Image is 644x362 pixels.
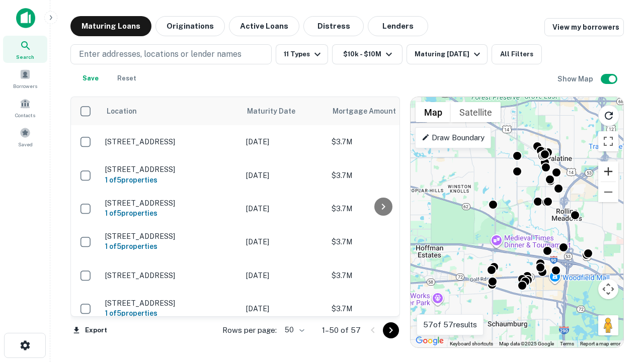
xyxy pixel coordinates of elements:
button: Originations [155,16,225,36]
div: 0 0 [411,97,623,347]
button: Zoom out [598,182,618,202]
p: [STREET_ADDRESS] [105,271,236,280]
p: $3.7M [332,170,432,181]
span: Borrowers [13,82,37,90]
p: $3.7M [332,303,432,314]
p: [STREET_ADDRESS] [105,199,236,208]
th: Maturity Date [241,97,327,125]
span: Search [16,53,34,61]
p: [DATE] [246,303,321,314]
button: Drag Pegman onto the map to open Street View [598,315,618,335]
button: Save your search to get updates of matches that match your search criteria. [74,68,107,88]
button: Show satellite imagery [451,102,501,122]
h6: 1 of 5 properties [105,308,236,319]
button: Distress [303,16,364,36]
img: capitalize-icon.png [16,8,35,28]
button: $10k - $10M [332,44,403,64]
p: Draw Boundary [422,132,485,144]
span: Maturity Date [247,105,308,117]
button: Keyboard shortcuts [450,340,493,347]
iframe: Chat Widget [594,249,644,298]
p: [STREET_ADDRESS] [105,165,236,174]
th: Mortgage Amount [327,97,437,125]
button: Reset [111,68,143,88]
a: Terms (opens in new tab) [560,341,574,346]
p: [STREET_ADDRESS] [105,137,236,146]
p: $3.7M [332,136,432,147]
a: Saved [3,123,47,150]
th: Location [100,97,241,125]
h6: 1 of 5 properties [105,208,236,219]
p: [DATE] [246,170,321,181]
button: Export [70,323,110,338]
a: Contacts [3,94,47,121]
button: Active Loans [229,16,299,36]
a: Search [3,36,47,63]
img: Google [413,334,446,347]
button: Enter addresses, locations or lender names [70,44,272,64]
p: [DATE] [246,203,321,214]
p: $3.7M [332,203,432,214]
button: Go to next page [383,322,399,338]
p: $3.7M [332,270,432,281]
p: Rows per page: [222,324,277,336]
p: Enter addresses, locations or lender names [79,48,242,60]
button: Maturing Loans [70,16,151,36]
span: Map data ©2025 Google [499,341,554,346]
p: $3.7M [332,236,432,247]
a: Report a map error [580,341,620,346]
p: 1–50 of 57 [322,324,361,336]
button: 11 Types [276,44,328,64]
p: 57 of 57 results [423,319,477,331]
p: [DATE] [246,270,321,281]
button: Reload search area [598,105,619,126]
button: All Filters [492,44,542,64]
a: Open this area in Google Maps (opens a new window) [413,334,446,347]
div: 50 [281,323,306,337]
button: Toggle fullscreen view [598,131,618,151]
span: Contacts [15,111,35,119]
h6: 1 of 5 properties [105,174,236,186]
p: [DATE] [246,136,321,147]
a: View my borrowers [544,18,624,36]
a: Borrowers [3,65,47,92]
button: Zoom in [598,161,618,182]
span: Location [106,105,137,117]
h6: 1 of 5 properties [105,241,236,252]
div: Maturing [DATE] [415,48,483,60]
button: Maturing [DATE] [407,44,488,64]
button: Lenders [368,16,428,36]
p: [DATE] [246,236,321,247]
p: [STREET_ADDRESS] [105,232,236,241]
span: Mortgage Amount [333,105,409,117]
button: Show street map [416,102,451,122]
span: Saved [18,140,33,148]
h6: Show Map [557,73,595,84]
p: [STREET_ADDRESS] [105,299,236,308]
